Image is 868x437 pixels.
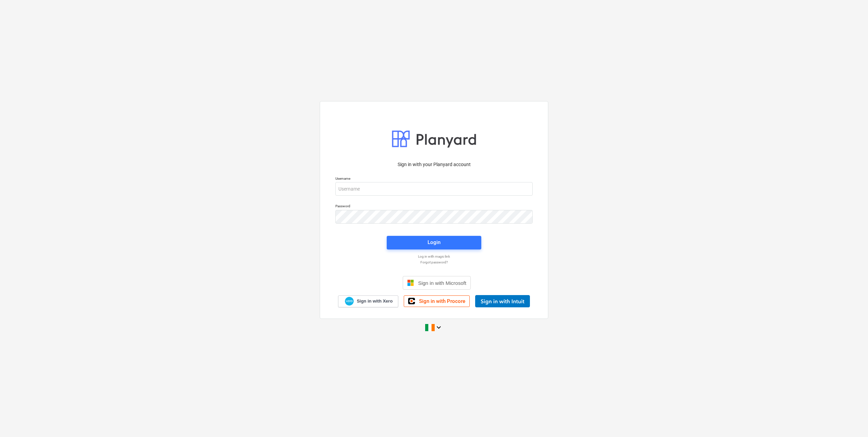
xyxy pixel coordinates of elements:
p: Username [335,176,533,182]
img: Microsoft logo [407,279,414,286]
span: Sign in with Procore [419,298,465,304]
span: Sign in with Xero [357,298,393,304]
input: Username [335,182,533,196]
a: Sign in with Procore [404,295,470,307]
div: Login [428,238,440,247]
a: Sign in with Xero [338,295,399,307]
a: Log in with magic link [332,254,536,259]
span: Sign in with Microsoft [418,280,466,286]
img: Xero logo [345,297,354,306]
button: Login [387,236,481,249]
p: Password [335,204,533,210]
a: Forgot password? [332,260,536,264]
i: keyboard_arrow_down [435,323,443,331]
p: Sign in with your Planyard account [335,161,533,168]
